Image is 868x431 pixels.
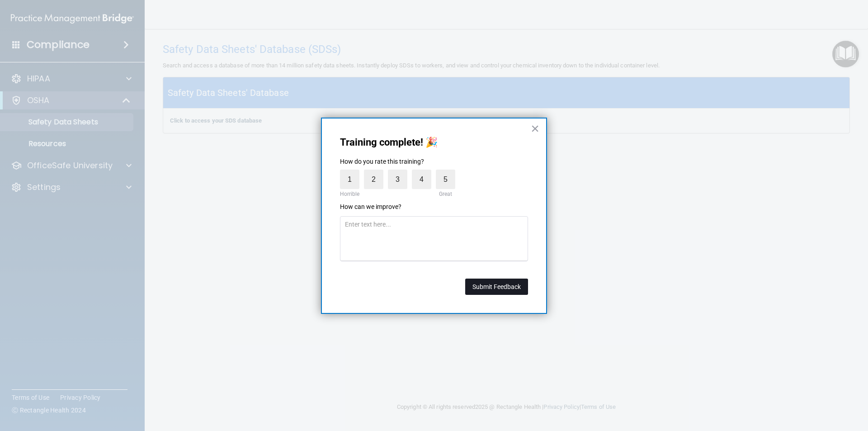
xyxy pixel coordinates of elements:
p: Training complete! 🎉 [340,137,528,148]
label: 3 [388,170,407,189]
iframe: Drift Widget Chat Controller [712,367,857,403]
button: Close [531,121,539,136]
div: Horrible [338,189,362,199]
p: How can we improve? [340,203,528,212]
label: 5 [436,170,455,189]
button: Submit Feedback [465,279,528,295]
label: 1 [340,170,359,189]
p: How do you rate this training? [340,157,528,166]
label: 2 [364,170,383,189]
label: 4 [412,170,431,189]
div: Great [436,189,455,199]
